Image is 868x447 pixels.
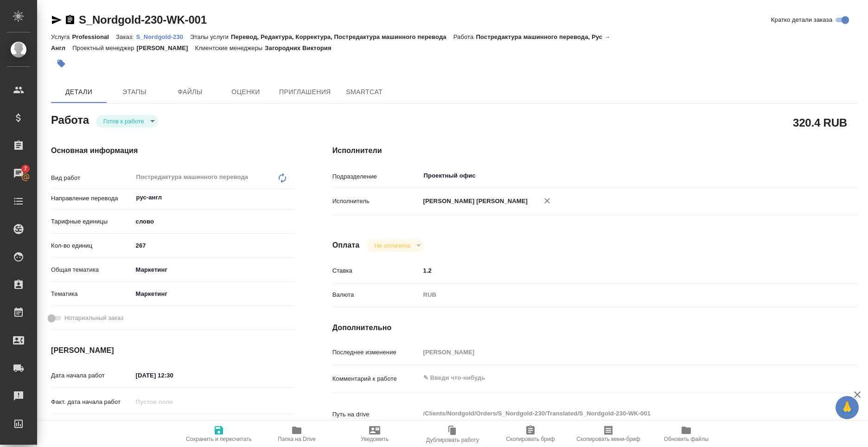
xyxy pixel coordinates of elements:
[195,45,265,51] p: Клиентские менеджеры
[569,421,647,447] button: Скопировать мини-бриф
[133,286,295,302] div: Маркетинг
[332,240,360,251] h4: Оплата
[231,33,453,40] p: Перевод, Редактура, Корректура, Постредактура машинного перевода
[491,421,569,447] button: Скопировать бриф
[51,371,133,380] p: Дата начала работ
[290,197,292,198] button: Open
[332,266,420,275] p: Ставка
[51,194,133,203] p: Направление перевода
[420,264,814,277] input: ✎ Введи что-нибудь
[342,86,387,98] span: SmartCat
[506,436,555,442] span: Скопировать бриф
[133,214,295,230] div: слово
[190,33,231,40] p: Этапы услуги
[414,421,491,447] button: Дублировать работу
[367,239,424,252] div: Готов к работе
[180,421,258,447] button: Сохранить и пересчитать
[426,437,479,443] span: Дублировать работу
[420,406,814,421] textarea: /Clients/Nordgold/Orders/S_Nordgold-230/Translated/S_Nordgold-230-WK-001
[96,115,158,128] div: Готов к работе
[332,322,858,333] h4: Дополнительно
[453,33,476,40] p: Работа
[839,398,855,417] span: 🙏
[64,313,123,323] span: Нотариальный заказ
[279,86,331,98] span: Приглашения
[793,115,847,130] h2: 320.4 RUB
[168,86,212,98] span: Файлы
[420,345,814,359] input: Пустое поле
[332,290,420,300] p: Валюта
[809,175,811,177] button: Open
[51,53,71,74] button: Добавить тэг
[79,13,207,26] a: S_Nordgold-230-WK-001
[137,45,195,51] p: [PERSON_NAME]
[116,33,136,40] p: Заказ:
[64,14,76,26] button: Скопировать ссылку
[223,86,268,98] span: Оценки
[51,241,133,250] p: Кол-во единиц
[361,436,389,442] span: Уведомить
[332,348,420,357] p: Последнее изменение
[133,262,295,278] div: Маркетинг
[664,436,709,442] span: Обновить файлы
[51,111,89,128] h2: Работа
[51,289,133,299] p: Тематика
[51,14,62,26] button: Скопировать ссылку для ЯМессенджера
[72,45,136,51] p: Проектный менеджер
[72,33,116,40] p: Professional
[278,436,316,442] span: Папка на Drive
[332,374,420,383] p: Комментарий к работе
[647,421,725,447] button: Обновить файлы
[420,287,814,303] div: RUB
[371,242,413,249] button: Не оплачена
[332,172,420,181] p: Подразделение
[101,117,147,125] button: Готов к работе
[420,197,528,206] p: [PERSON_NAME] [PERSON_NAME]
[186,436,252,442] span: Сохранить и пересчитать
[51,217,133,226] p: Тарифные единицы
[133,369,214,382] input: ✎ Введи что-нибудь
[51,145,295,156] h4: Основная информация
[771,15,832,25] span: Кратко детали заказа
[57,86,101,98] span: Детали
[133,419,214,433] input: ✎ Введи что-нибудь
[112,86,157,98] span: Этапы
[133,239,295,252] input: ✎ Введи что-нибудь
[2,162,35,185] a: 7
[136,32,191,40] a: S_Nordgold-230
[836,396,859,419] button: 🙏
[332,145,858,156] h4: Исполнители
[18,164,32,173] span: 7
[133,395,214,409] input: Пустое поле
[51,345,295,356] h4: [PERSON_NAME]
[336,421,414,447] button: Уведомить
[332,197,420,206] p: Исполнитель
[537,191,557,211] button: Удалить исполнителя
[265,45,338,51] p: Загородних Виктория
[51,265,133,275] p: Общая тематика
[51,397,133,407] p: Факт. дата начала работ
[51,33,72,40] p: Услуга
[51,173,133,183] p: Вид работ
[332,410,420,419] p: Путь на drive
[258,421,336,447] button: Папка на Drive
[576,436,640,442] span: Скопировать мини-бриф
[136,33,191,40] p: S_Nordgold-230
